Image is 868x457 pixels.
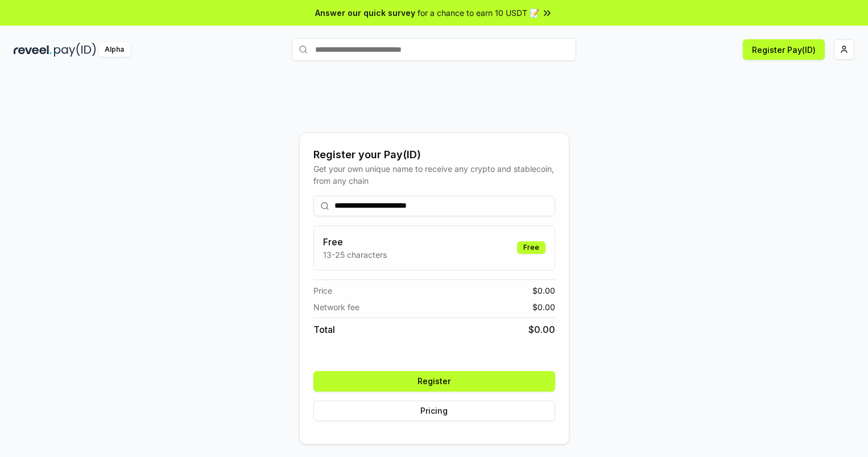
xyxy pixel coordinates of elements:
[313,323,335,336] span: Total
[54,43,96,57] img: pay_id
[418,7,539,19] span: for a chance to earn 10 USDT 📝
[313,285,332,297] span: Price
[14,43,52,57] img: reveel_dark
[98,43,130,57] div: Alpha
[528,323,555,336] span: $ 0.00
[313,147,555,163] div: Register your Pay(ID)
[313,371,555,392] button: Register
[323,235,387,249] h3: Free
[532,285,555,297] span: $ 0.00
[323,249,387,261] p: 13-25 characters
[532,301,555,313] span: $ 0.00
[743,39,825,60] button: Register Pay(ID)
[517,241,545,254] div: Free
[315,7,415,19] span: Answer our quick survey
[313,301,359,313] span: Network fee
[313,163,555,187] div: Get your own unique name to receive any crypto and stablecoin, from any chain
[313,401,555,421] button: Pricing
